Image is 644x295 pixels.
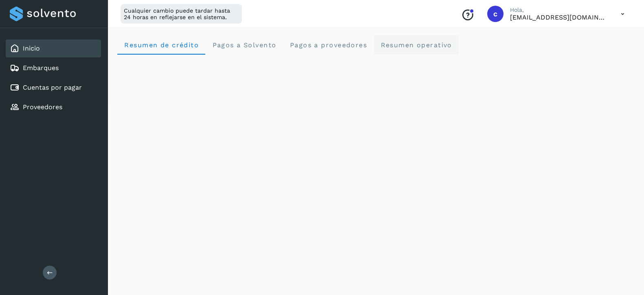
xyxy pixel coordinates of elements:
span: Pagos a Solvento [212,41,276,49]
p: calbor@niagarawater.com [510,13,608,21]
a: Cuentas por pagar [23,84,82,91]
span: Resumen de crédito [124,41,199,49]
div: Proveedores [6,98,101,116]
a: Inicio [23,44,40,52]
p: Hola, [510,7,608,13]
div: Embarques [6,59,101,77]
span: Pagos a proveedores [289,41,367,49]
a: Proveedores [23,103,62,111]
div: Cualquier cambio puede tardar hasta 24 horas en reflejarse en el sistema. [121,4,242,24]
div: Cuentas por pagar [6,79,101,97]
a: Embarques [23,64,59,72]
div: Inicio [6,40,101,57]
span: Resumen operativo [380,41,452,49]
